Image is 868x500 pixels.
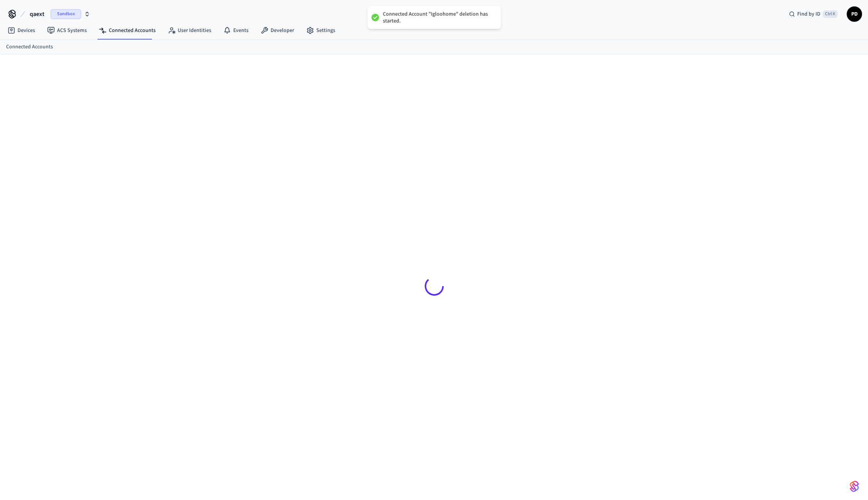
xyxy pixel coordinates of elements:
div: Connected Account "Igloohome" deletion has started. [383,11,493,24]
span: Ctrl K [823,10,838,18]
a: Connected Accounts [93,24,162,37]
a: Settings [300,24,341,37]
span: qaext [30,10,45,19]
a: Devices [2,24,41,37]
span: Sandbox [51,9,81,19]
span: Find by ID [797,10,820,18]
a: User Identities [162,24,217,37]
div: Find by IDCtrl K [783,7,844,21]
img: SeamLogoGradient.69752ec5.svg [850,480,859,492]
a: Developer [255,24,300,37]
span: PD [847,7,861,21]
a: Connected Accounts [6,43,53,51]
a: Events [217,24,255,37]
button: PD [847,6,862,22]
a: ACS Systems [41,24,93,37]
